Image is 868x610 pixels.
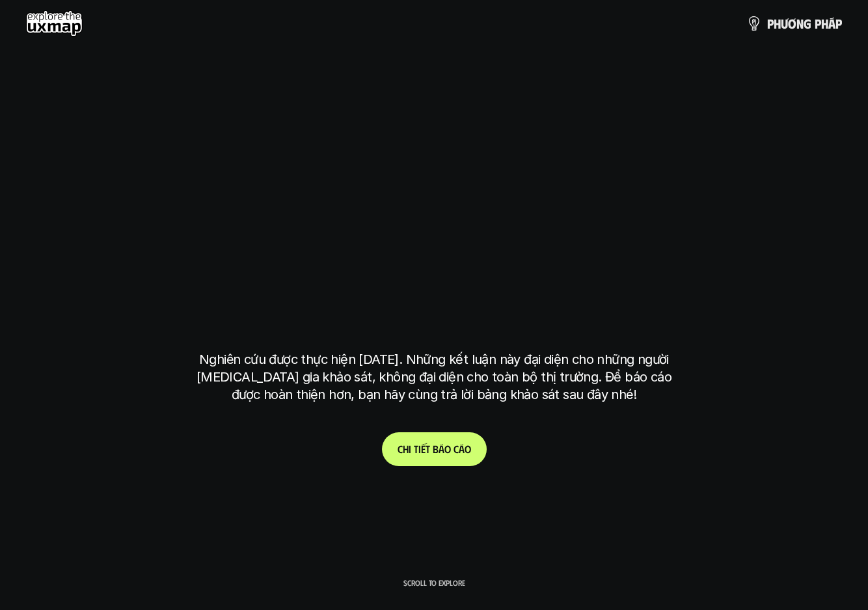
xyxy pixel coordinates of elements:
[746,10,842,36] a: phươngpháp
[444,443,451,455] span: o
[414,443,418,455] span: t
[389,146,488,161] h6: Kết quả nghiên cứu
[409,443,411,455] span: i
[788,16,796,31] span: ơ
[459,443,465,455] span: á
[774,16,781,31] span: h
[767,16,774,31] span: p
[426,443,430,455] span: t
[403,443,409,455] span: h
[781,16,788,31] span: ư
[828,16,835,31] span: á
[403,578,465,587] p: Scroll to explore
[421,443,426,455] span: ế
[454,443,459,455] span: c
[418,443,421,455] span: i
[821,16,828,31] span: h
[796,16,804,31] span: n
[202,280,666,335] h1: tại [GEOGRAPHIC_DATA]
[398,443,403,455] span: C
[439,443,444,455] span: á
[835,16,842,31] span: p
[382,432,487,466] a: Chitiếtbáocáo
[197,177,671,232] h1: phạm vi công việc của
[804,16,811,31] span: g
[190,351,678,404] p: Nghiên cứu được thực hiện [DATE]. Những kết luận này đại diện cho những người [MEDICAL_DATA] gia ...
[465,443,471,455] span: o
[433,443,439,455] span: b
[815,16,821,31] span: p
